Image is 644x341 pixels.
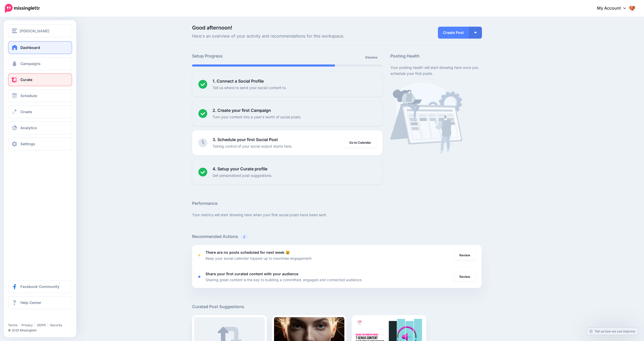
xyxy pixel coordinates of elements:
a: Schedule [8,89,72,102]
h5: Setup Progress [192,53,287,59]
a: Review [454,272,475,281]
p: Taking control of your social output starts here. [213,143,292,149]
a: Create Post [438,27,469,39]
a: Create [8,105,72,118]
a: Terms [8,323,17,327]
span: Campaigns [20,61,41,66]
div: <div class='status-dot small red margin-right'></div>Error [198,276,200,278]
span: Help Center [20,300,41,305]
span: Settings [20,142,35,146]
span: [PERSON_NAME] [20,28,49,34]
div: <div class='status-dot small red margin-right'></div>Error [198,254,200,256]
a: Dismiss [362,53,381,62]
span: Dashboard [20,45,40,50]
a: Campaigns [8,57,72,70]
span: Curate [20,77,32,82]
b: Share your first curated content with your audience [206,272,298,276]
h5: Posting Health [390,53,482,59]
img: calendar-waiting.png [390,83,463,153]
img: checked-circle.png [198,109,207,118]
b: 1. Connect a Social Profile [213,78,264,84]
a: Tell us how we can improve [587,328,638,335]
span: | [34,323,35,327]
a: Analytics [8,121,72,134]
b: 3. Schedule your first Social Post [213,137,278,142]
img: menu.png [12,28,17,33]
span: | [19,323,20,327]
p: Sharing great content is the key to building a committed, engaged and connected audience. [206,277,362,283]
h5: Curated Post Suggestions [192,303,482,310]
a: Dashboard [8,41,72,54]
b: 2. Create your first Campaign [213,108,271,113]
img: clock-grey.png [198,138,207,147]
a: Settings [8,137,72,150]
p: Tell us where to send your social content to. [213,85,287,91]
p: Your posting health will start showing here once you schedule your first posts. [390,64,482,76]
a: Review [454,251,475,260]
button: [PERSON_NAME] [8,24,72,37]
span: Analytics [20,126,37,130]
p: Keep your social calendar topped up to maximise engagement. [206,255,313,261]
a: Privacy [21,323,33,327]
h5: Recommended Actions [192,233,482,240]
a: My Account [592,2,636,15]
p: Turn your content into a year's worth of social posts. [213,114,301,120]
li: © 2025 Missinglettr [8,328,75,333]
b: 4. Setup your Curate profile [213,166,267,171]
a: Help Center [8,296,72,309]
span: 2 [241,234,248,239]
h5: Performance [192,200,482,207]
a: Curate [8,73,72,86]
p: Your metrics will start showing here when your first social posts have been sent. [192,212,482,218]
img: Missinglettr [5,4,40,13]
img: checked-circle.png [198,168,207,177]
span: Facebook Community [20,284,59,289]
img: arrow-down-white.png [474,32,477,33]
span: Create [20,110,32,114]
a: Facebook Community [8,280,72,293]
a: Go to Calendar [344,138,376,147]
span: Good afternoon! [192,25,232,31]
span: Schedule [20,93,37,98]
a: Security [50,323,62,327]
b: There are no posts scheduled for next week 😩 [206,250,290,255]
img: checked-circle.png [198,80,207,89]
iframe: Twitter Follow Button [8,316,47,321]
a: GDPR [37,323,46,327]
span: | [47,323,48,327]
p: Get personalized post suggestions. [213,172,272,178]
span: Here's an overview of your activity and recommendations for this workspace. [192,33,383,40]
